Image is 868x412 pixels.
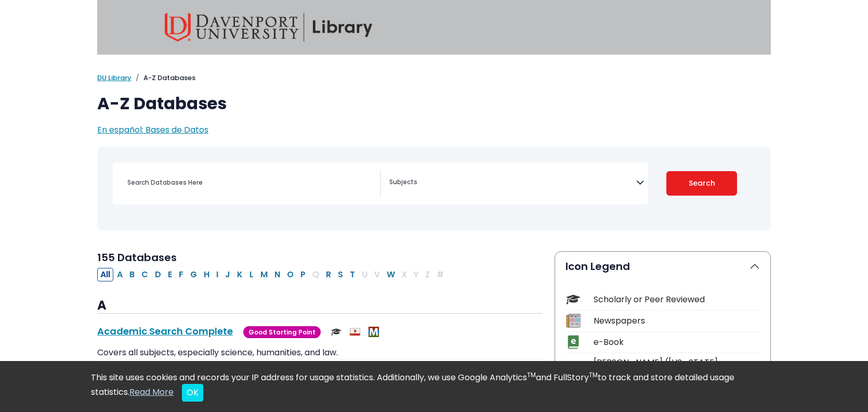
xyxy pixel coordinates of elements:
[257,268,271,281] button: Filter Results M
[566,335,580,349] img: Icon e-Book
[97,268,448,280] div: Alpha-list to filter by first letter of database name
[187,268,200,281] button: Filter Results G
[284,268,297,281] button: Filter Results O
[182,384,203,402] button: Close
[201,268,213,281] button: Filter Results H
[234,268,246,281] button: Filter Results K
[566,292,580,306] img: Icon Scholarly or Peer Reviewed
[97,73,131,83] a: DU Library
[389,179,636,187] textarea: Search
[566,314,580,328] img: Icon Newspapers
[165,268,175,281] button: Filter Results E
[97,94,771,113] h1: A-Z Databases
[129,386,174,398] a: Read More
[114,268,126,281] button: Filter Results A
[176,268,187,281] button: Filter Results F
[666,171,738,196] button: Submit for Search Results
[594,356,760,381] div: [PERSON_NAME] ([US_STATE] electronic Library)
[331,327,341,337] img: Scholarly or Peer Reviewed
[347,268,358,281] button: Filter Results T
[97,268,113,281] button: All
[369,327,379,337] img: MeL (Michigan electronic Library)
[323,268,334,281] button: Filter Results R
[131,73,195,83] li: A-Z Databases
[222,268,233,281] button: Filter Results J
[594,315,760,327] div: Newspapers
[91,371,777,402] div: This site uses cookies and records your IP address for usage statistics. Additionally, we use Goo...
[350,327,360,337] img: Audio & Video
[138,268,151,281] button: Filter Results C
[97,298,542,314] h3: A
[243,326,321,338] span: Good Starting Point
[594,336,760,349] div: e-Book
[271,268,283,281] button: Filter Results N
[97,73,771,83] nav: breadcrumb
[384,268,398,281] button: Filter Results W
[97,250,177,265] span: 155 Databases
[527,370,536,379] sup: TM
[152,268,164,281] button: Filter Results D
[335,268,346,281] button: Filter Results S
[555,252,770,281] button: Icon Legend
[165,13,373,42] img: Davenport University Library
[246,268,257,281] button: Filter Results L
[297,268,309,281] button: Filter Results P
[97,346,542,359] p: Covers all subjects, especially science, humanities, and law.
[97,147,771,230] nav: Search filters
[126,268,138,281] button: Filter Results B
[589,370,598,379] sup: TM
[121,175,380,190] input: Search database by title or keyword
[594,293,760,306] div: Scholarly or Peer Reviewed
[97,124,208,136] a: En español: Bases de Datos
[97,325,233,338] a: Academic Search Complete
[213,268,221,281] button: Filter Results I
